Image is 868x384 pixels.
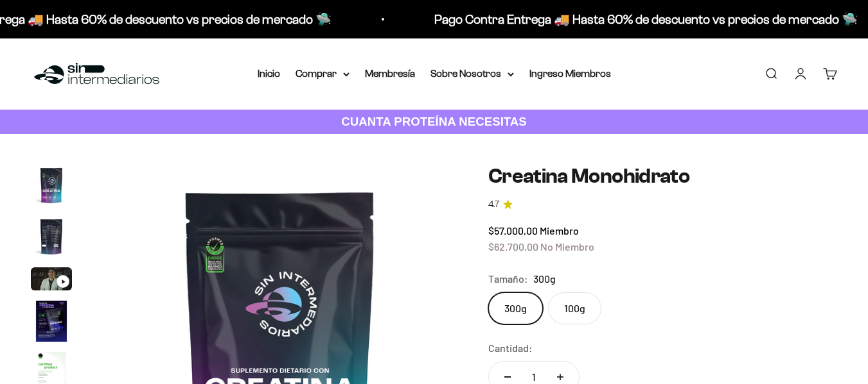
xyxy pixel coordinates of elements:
a: Ingreso Miembros [529,68,611,79]
h1: Creatina Monohidrato [488,165,837,187]
a: Inicio [258,68,280,79]
span: 4.7 [488,197,499,212]
summary: Comprar [296,65,350,82]
label: Cantidad: [488,340,533,356]
strong: CUANTA PROTEÍNA NECESITAS [341,115,527,128]
span: $57.000,00 [488,224,538,237]
span: $62.700,00 [488,240,538,253]
span: Miembro [540,224,579,237]
img: Creatina Monohidrato [31,165,72,206]
a: Membresía [365,68,415,79]
button: Ir al artículo 4 [31,301,72,346]
button: Ir al artículo 2 [31,216,72,261]
a: 4.74.7 de 5.0 estrellas [488,197,837,212]
p: Pago Contra Entrega 🚚 Hasta 60% de descuento vs precios de mercado 🛸 [434,9,858,29]
span: No Miembro [540,240,594,253]
img: Creatina Monohidrato [31,301,72,342]
legend: Tamaño: [488,271,528,287]
button: Ir al artículo 1 [31,165,72,210]
summary: Sobre Nosotros [430,65,514,82]
button: Ir al artículo 3 [31,267,72,294]
img: Creatina Monohidrato [31,216,72,257]
span: 300g [533,271,556,287]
